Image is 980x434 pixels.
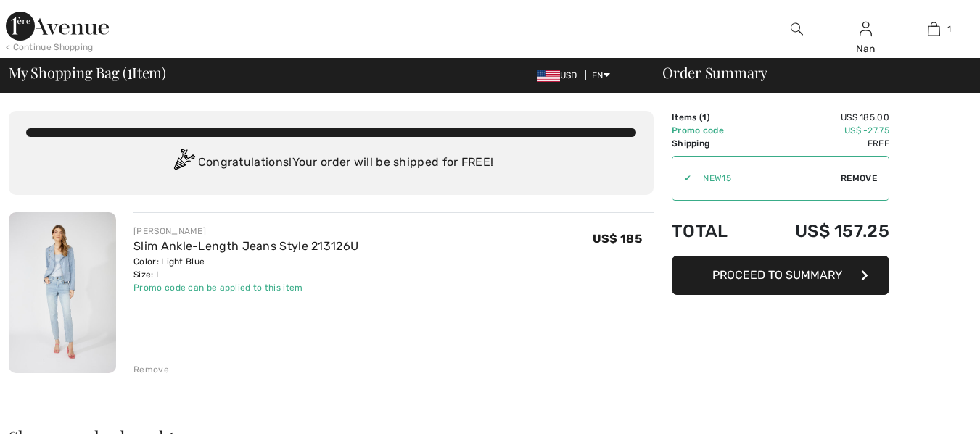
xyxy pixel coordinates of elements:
[537,70,583,80] span: USD
[702,112,707,122] span: 1
[6,12,109,41] img: 1ère Avenue
[860,20,872,38] img: My Info
[133,255,358,281] div: Color: Light Blue Size: L
[645,65,971,80] div: Order Summary
[6,41,94,54] div: < Continue Shopping
[791,20,803,38] img: search the website
[712,268,842,282] span: Proceed to Summary
[133,363,169,376] div: Remove
[127,62,132,80] span: 1
[753,206,889,256] td: US$ 157.25
[133,281,358,294] div: Promo code can be applied to this item
[592,70,610,80] span: EN
[169,149,198,178] img: Congratulation2.svg
[537,70,560,82] img: US Dollar
[947,22,951,36] span: 1
[753,111,889,124] td: US$ 185.00
[9,65,166,80] span: My Shopping Bag ( Item)
[672,137,753,150] td: Shipping
[860,22,872,36] a: Sign In
[691,157,841,200] input: Promo code
[133,225,358,238] div: [PERSON_NAME]
[928,20,940,38] img: My Bag
[26,149,636,178] div: Congratulations! Your order will be shipped for FREE!
[672,124,753,137] td: Promo code
[9,212,116,373] img: Slim Ankle-Length Jeans Style 213126U
[672,111,753,124] td: Items ( )
[753,137,889,150] td: Free
[133,239,358,253] a: Slim Ankle-Length Jeans Style 213126U
[900,20,968,38] a: 1
[593,232,642,246] span: US$ 185
[672,206,753,256] td: Total
[672,256,889,295] button: Proceed to Summary
[672,172,691,185] div: ✔
[832,41,899,57] div: Nan
[841,172,877,185] span: Remove
[753,124,889,137] td: US$ -27.75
